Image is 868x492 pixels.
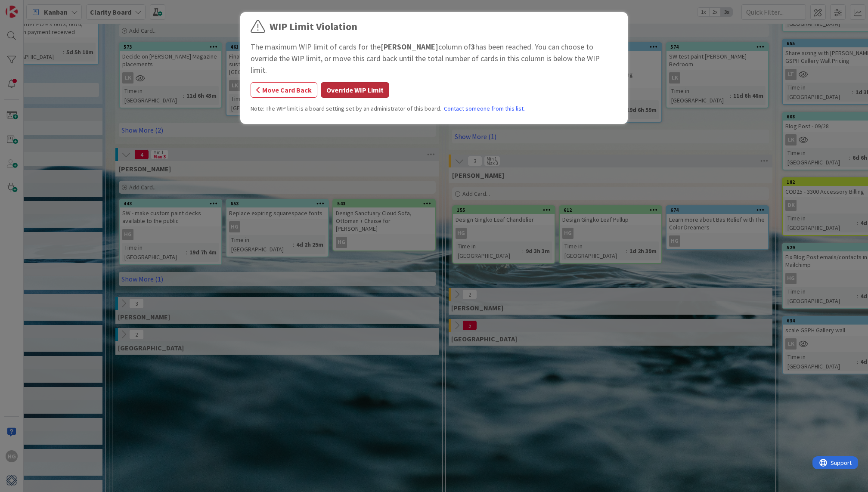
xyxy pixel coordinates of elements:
[251,82,317,98] button: Move Card Back
[18,1,39,12] span: Support
[381,42,438,52] b: [PERSON_NAME]
[251,41,617,76] div: The maximum WIP limit of cards for the column of has been reached. You can choose to override the...
[251,104,617,113] div: Note: The WIP limit is a board setting set by an administrator of this board.
[471,42,475,52] b: 3
[444,104,525,113] a: Contact someone from this list.
[270,19,357,34] div: WIP Limit Violation
[321,82,389,98] button: Override WIP Limit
